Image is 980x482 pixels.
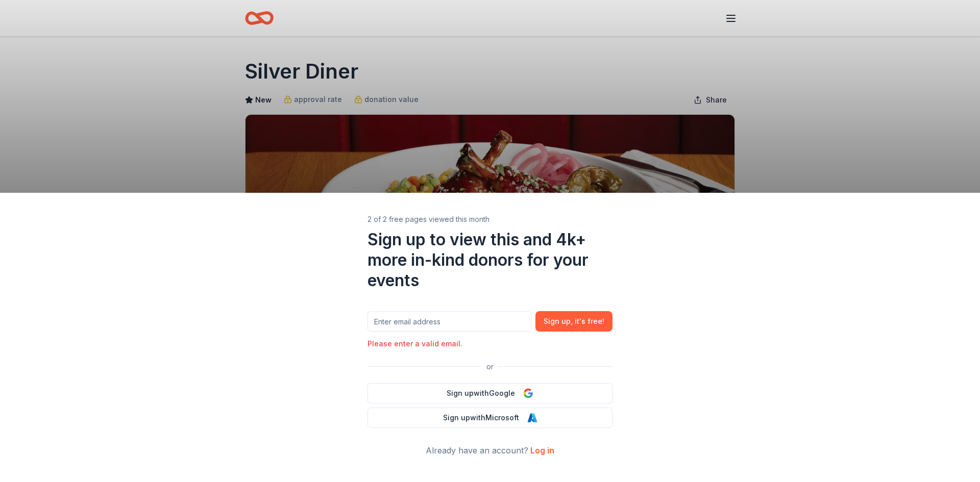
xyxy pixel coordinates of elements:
[367,230,612,291] div: Sign up to view this and 4k+ more in-kind donors for your events
[367,311,531,332] input: Enter email address
[426,445,528,455] span: Already have an account?
[530,445,554,455] a: Log in
[367,408,612,428] button: Sign upwithMicrosoft
[527,413,537,423] img: Microsoft Logo
[571,315,604,327] span: , it ' s free!
[367,213,612,225] div: 2 of 2 free pages viewed this month
[535,311,612,332] button: Sign up, it's free!
[367,383,612,403] button: Sign upwithGoogle
[482,361,498,373] span: or
[367,338,612,350] div: Please enter a valid email.
[523,388,533,398] img: Google Logo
